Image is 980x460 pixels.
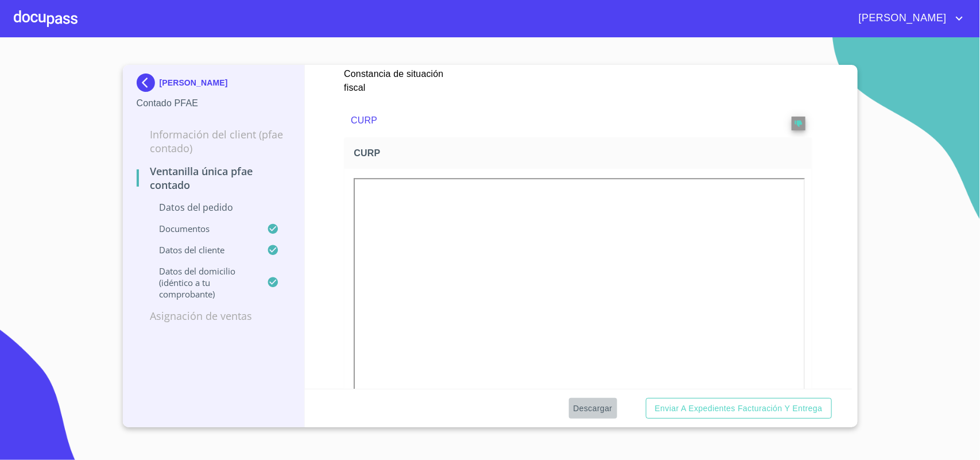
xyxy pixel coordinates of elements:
[137,127,291,155] p: Información del Client (PFAE contado)
[137,164,291,192] p: Ventanilla única PFAE contado
[137,96,291,110] p: Contado PFAE
[646,398,832,419] button: Enviar a Expedientes Facturación y Entrega
[137,74,160,92] img: Docupass spot blue
[344,63,451,95] p: Constancia de situación fiscal
[655,401,823,416] span: Enviar a Expedientes Facturación y Entrega
[574,401,613,416] span: Descargar
[137,309,291,323] p: Asignación de Ventas
[351,114,760,127] p: CURP
[137,201,291,214] p: Datos del pedido
[137,223,268,234] p: Documentos
[160,78,228,87] p: [PERSON_NAME]
[850,9,966,28] button: account of current user
[137,74,291,96] div: [PERSON_NAME]
[137,244,268,256] p: Datos del cliente
[137,265,268,300] p: Datos del domicilio (idéntico a tu comprobante)
[792,117,805,130] button: reject
[354,147,807,159] span: CURP
[569,398,617,419] button: Descargar
[850,9,952,28] span: [PERSON_NAME]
